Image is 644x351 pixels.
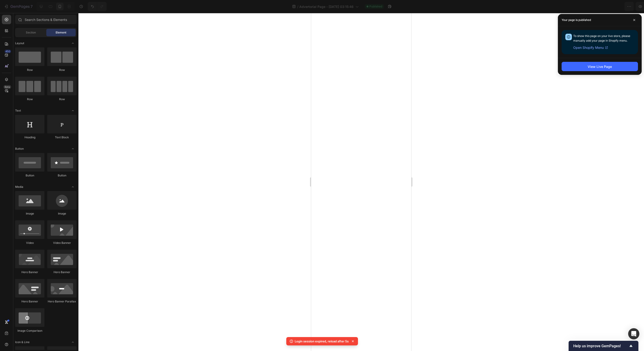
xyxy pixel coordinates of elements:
span: Toggle open [69,145,77,152]
div: View Live Page [588,64,612,69]
div: Button [15,173,44,178]
div: Open Intercom Messenger [628,328,639,339]
div: Beta [3,85,11,89]
iframe: Design area [311,13,411,351]
span: Toggle open [69,40,77,47]
div: Text Block [47,135,77,139]
span: Button [15,147,24,151]
span: Element [56,30,66,35]
span: Media [15,185,23,189]
span: / [297,4,298,9]
div: Image Comparison [15,329,44,333]
span: Published [369,4,382,9]
span: Help us improve GemPages! [573,344,628,348]
div: Row [15,68,44,72]
p: Your page is published [562,18,591,22]
div: Heading [15,135,44,139]
span: Advertorial Page - [DATE] 03:15:46 [299,4,354,9]
span: Layout [15,41,24,45]
div: Button [47,173,77,178]
div: Image [47,212,77,216]
div: 450 [4,50,11,53]
span: Toggle open [69,107,77,114]
span: Section [26,30,36,35]
button: 7 [2,2,35,11]
div: Row [47,68,77,72]
button: Save [596,2,611,11]
span: Toggle open [69,338,77,346]
span: Open Shopify Menu [573,45,604,50]
div: Row [15,97,44,101]
div: Row [47,97,77,101]
div: Hero Banner [15,299,44,304]
div: Hero Banner [15,270,44,274]
p: 7 [30,4,33,9]
input: Search Sections & Elements [15,15,77,24]
div: Image [15,212,44,216]
div: Video Banner [47,241,77,245]
div: Publish [617,4,629,9]
button: Publish [613,2,633,11]
span: Text [15,109,21,113]
p: Login session expired, reload after 5s [295,339,349,344]
span: To show this page on your live store, please manually add your page in Shopify menu. [573,34,630,42]
span: Save [600,5,607,9]
div: Undo/Redo [88,2,107,11]
div: Hero Banner Parallax [47,299,77,304]
span: Toggle open [69,183,77,191]
button: View Live Page [562,62,638,71]
div: Hero Banner [47,270,77,274]
button: Show survey - Help us improve GemPages! [573,343,634,349]
span: Icon & Line [15,340,30,344]
div: Video [15,241,44,245]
